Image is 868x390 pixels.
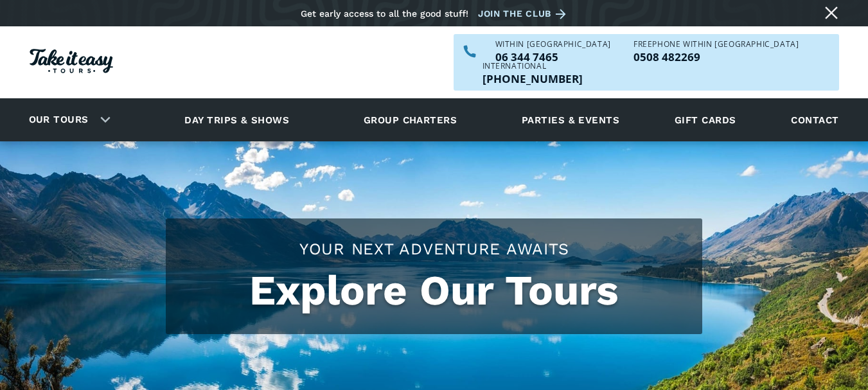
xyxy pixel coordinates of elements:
[179,267,689,315] h1: Explore Our Tours
[633,51,799,62] a: Call us freephone within NZ on 0508482269
[495,51,611,62] p: 06 344 7465
[633,40,799,48] div: Freephone WITHIN [GEOGRAPHIC_DATA]
[483,62,583,70] div: International
[483,73,583,84] p: [PHONE_NUMBER]
[633,51,799,62] p: 0508 482269
[784,102,845,137] a: Contact
[179,238,689,260] h2: Your Next Adventure Awaits
[168,102,305,137] a: Day trips & shows
[495,51,611,62] a: Call us within NZ on 063447465
[30,49,113,73] img: Take it easy Tours logo
[515,102,626,137] a: Parties & events
[478,6,571,22] a: Join the club
[495,40,611,48] div: WITHIN [GEOGRAPHIC_DATA]
[483,73,583,84] a: Call us outside of NZ on +6463447465
[30,42,113,83] a: Homepage
[348,102,473,137] a: Group charters
[668,102,743,137] a: Gift cards
[19,105,98,135] a: Our tours
[13,102,121,137] div: Our tours
[821,3,842,23] a: Close message
[301,8,468,19] div: Get early access to all the good stuff!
